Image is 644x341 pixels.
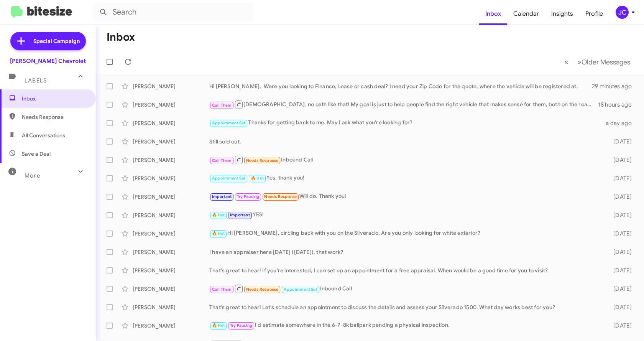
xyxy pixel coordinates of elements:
div: [DATE] [603,230,638,237]
div: [DATE] [603,138,638,145]
div: Hi [PERSON_NAME], Were you looking to Finance, Lease or cash deal? I need your Zip Code for the q... [209,82,592,90]
span: « [564,57,568,67]
div: [DATE] [603,322,638,329]
div: [DATE] [603,193,638,201]
span: Older Messages [582,58,630,66]
div: [PERSON_NAME] [133,138,209,145]
span: Special Campaign [33,37,80,45]
div: [PERSON_NAME] [133,322,209,329]
h1: Inbox [107,31,135,43]
div: Inbound Call [209,284,603,293]
span: Appointment Set [212,176,246,181]
div: Thanks for getting back to me. May I ask what you're looking for? [209,119,603,127]
span: Appointment Set [212,120,246,125]
div: I have an appraiser here [DATE] ([DATE]), that work? [209,248,603,256]
div: Will do. Thank you! [209,192,603,201]
span: Important [212,194,232,199]
button: Next [573,54,635,70]
span: 🔥 Hot [251,176,264,181]
div: [DEMOGRAPHIC_DATA], no oath like that! My goal is just to help people find the right vehicle that... [209,100,598,109]
div: [DATE] [603,285,638,293]
div: [PERSON_NAME] [133,267,209,274]
div: [PERSON_NAME] [133,119,209,127]
span: » [577,57,582,67]
div: 18 hours ago [598,101,638,109]
div: [DATE] [603,211,638,219]
div: [PERSON_NAME] [133,156,209,164]
span: More [25,172,40,179]
div: [DATE] [603,303,638,311]
a: Calendar [507,3,545,25]
button: Previous [560,54,573,70]
div: Still sold out. [209,138,603,145]
a: Special Campaign [10,32,86,50]
div: [PERSON_NAME] [133,175,209,182]
span: Save a Deal [22,150,51,158]
div: 29 minutes ago [592,82,638,90]
div: [DATE] [603,267,638,274]
span: 🔥 Hot [212,213,225,217]
div: [PERSON_NAME] [133,230,209,237]
div: That's great to hear! If you're interested, I can set up an appointment for a free appraisal. Whe... [209,267,603,274]
span: Appointment Set [284,287,317,292]
span: Needs Response [22,113,87,121]
nav: Page navigation example [560,54,635,70]
button: JC [609,6,636,19]
span: Call Them [212,287,232,292]
div: [PERSON_NAME] [133,193,209,201]
span: 🔥 Hot [212,231,225,236]
div: [DATE] [603,175,638,182]
span: Call Them [212,158,232,163]
div: YES! [209,211,603,219]
div: [PERSON_NAME] [133,248,209,256]
div: Hi [PERSON_NAME], circling back with you on the Silverado. Are you only looking for white exterior? [209,229,603,238]
div: [PERSON_NAME] [133,101,209,109]
a: Profile [579,3,609,25]
div: [DATE] [603,156,638,164]
div: [PERSON_NAME] Chevrolet [10,57,86,65]
div: [PERSON_NAME] [133,285,209,293]
div: That's great to hear! Let's schedule an appointment to discuss the details and assess your Silver... [209,303,603,311]
span: Needs Response [264,194,297,199]
span: Try Pausing [230,323,252,328]
a: Insights [545,3,579,25]
span: Important [230,213,250,217]
div: [PERSON_NAME] [133,82,209,90]
span: Labels [25,77,47,84]
div: a day ago [603,119,638,127]
span: Needs Response [246,158,279,163]
div: JC [616,6,629,19]
a: Inbox [479,3,507,25]
span: All Conversations [22,132,65,139]
span: 🔥 Hot [212,323,225,328]
span: Inbox [22,95,87,102]
span: Call Them [212,103,232,108]
div: [DATE] [603,248,638,256]
div: [PERSON_NAME] [133,211,209,219]
span: Try Pausing [237,194,259,199]
div: [PERSON_NAME] [133,303,209,311]
div: Inbound Call [209,155,603,165]
div: Yes, thank you! [209,174,603,183]
div: I'd estimate somewhere in the 6-7-8k ballpark pending a physical inspection. [209,321,603,330]
span: Needs Response [246,287,279,292]
input: Search [93,3,254,21]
